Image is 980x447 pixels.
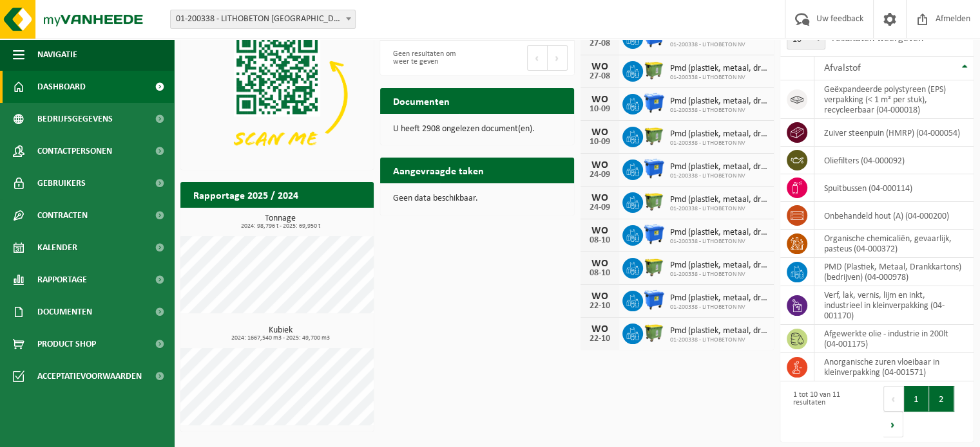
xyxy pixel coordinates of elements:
span: 2024: 1667,540 m3 - 2025: 49,700 m3 [187,335,374,342]
td: anorganische zuren vloeibaar in kleinverpakking (04-001571) [814,353,974,381]
div: WO [587,193,613,203]
div: 24-09 [587,203,613,212]
td: geëxpandeerde polystyreen (EPS) verpakking (< 1 m² per stuk), recycleerbaar (04-000018) [814,80,974,119]
span: 01-200338 - LITHOBETON NV [670,271,767,278]
span: 01-200338 - LITHOBETON NV [670,238,767,246]
img: Download de VHEPlus App [180,23,374,167]
img: WB-1100-HPE-GN-50 [643,125,665,147]
h2: Aangevraagde taken [380,158,497,183]
span: Pmd (plastiek, metaal, drankkartons) (bedrijven) [670,326,767,336]
img: WB-1100-HPE-GN-50 [643,59,665,81]
img: WB-1100-HPE-GN-50 [643,322,665,343]
span: 01-200338 - LITHOBETON NV [670,140,767,147]
td: spuitbussen (04-000114) [814,174,974,202]
h3: Tonnage [187,214,374,230]
span: Pmd (plastiek, metaal, drankkartons) (bedrijven) [670,96,767,107]
span: 01-200338 - LITHOBETON NV [670,41,767,49]
button: Next [883,412,903,437]
div: WO [587,62,613,72]
div: WO [587,291,613,302]
span: Pmd (plastiek, metaal, drankkartons) (bedrijven) [670,129,767,140]
h2: Rapportage 2025 / 2024 [180,182,311,207]
span: Pmd (plastiek, metaal, drankkartons) (bedrijven) [670,162,767,172]
span: 10 [787,30,825,50]
img: WB-1100-HPE-BE-01 [643,158,665,179]
td: verf, lak, vernis, lijm en inkt, industrieel in kleinverpakking (04-001170) [814,286,974,325]
div: Geen resultaten om weer te geven [387,44,470,72]
div: 10-09 [587,105,613,114]
h2: Documenten [380,88,463,113]
div: WO [587,324,613,334]
button: Previous [527,45,548,71]
span: Rapportage [37,264,87,296]
button: Next [548,45,568,71]
button: 1 [904,386,929,412]
span: Bedrijfsgegevens [37,103,113,135]
span: Afvalstof [824,63,861,73]
div: 08-10 [587,236,613,245]
div: 10-09 [587,138,613,147]
span: 01-200338 - LITHOBETON NV [670,205,767,213]
button: 2 [929,386,954,412]
span: Documenten [37,296,92,328]
img: WB-1100-HPE-BE-01 [643,92,665,114]
td: oliefilters (04-000092) [814,147,974,174]
div: 22-10 [587,334,613,343]
span: Pmd (plastiek, metaal, drankkartons) (bedrijven) [670,293,767,304]
img: WB-1100-HPE-GN-50 [643,256,665,278]
td: organische chemicaliën, gevaarlijk, pasteus (04-000372) [814,230,974,258]
span: Contactpersonen [37,135,112,167]
span: Pmd (plastiek, metaal, drankkartons) (bedrijven) [670,64,767,74]
span: Gebruikers [37,167,86,199]
div: 27-08 [587,39,613,48]
span: Navigatie [37,39,77,71]
span: 01-200338 - LITHOBETON NV - SNAASKERKE [171,10,355,28]
div: 27-08 [587,72,613,81]
span: 01-200338 - LITHOBETON NV [670,172,767,180]
span: Pmd (plastiek, metaal, drankkartons) (bedrijven) [670,228,767,238]
td: afgewerkte olie - industrie in 200lt (04-001175) [814,325,974,353]
span: 10 [787,31,825,49]
span: Product Shop [37,328,96,360]
span: Contracten [37,199,88,232]
td: zuiver steenpuin (HMRP) (04-000054) [814,119,974,147]
td: onbehandeld hout (A) (04-000200) [814,202,974,230]
div: WO [587,95,613,105]
img: WB-1100-HPE-BE-01 [643,223,665,245]
div: WO [587,259,613,269]
div: WO [587,226,613,236]
span: 01-200338 - LITHOBETON NV - SNAASKERKE [170,10,356,29]
p: Geen data beschikbaar. [393,194,561,203]
span: Kalender [37,232,77,264]
div: 08-10 [587,269,613,278]
div: 24-09 [587,170,613,179]
span: Dashboard [37,71,86,103]
span: 01-200338 - LITHOBETON NV [670,336,767,344]
span: Pmd (plastiek, metaal, drankkartons) (bedrijven) [670,195,767,205]
span: 01-200338 - LITHOBETON NV [670,107,767,114]
div: WO [587,160,613,170]
div: 22-10 [587,302,613,311]
p: U heeft 2908 ongelezen document(en). [393,125,561,134]
div: 1 tot 10 van 11 resultaten [787,385,870,439]
a: Bekijk rapportage [278,207,372,233]
h3: Kubiek [187,326,374,342]
span: 2024: 98,796 t - 2025: 69,950 t [187,223,374,230]
button: Previous [883,386,904,412]
span: 01-200338 - LITHOBETON NV [670,304,767,311]
img: WB-1100-HPE-BE-01 [643,289,665,311]
span: Acceptatievoorwaarden [37,360,142,392]
td: PMD (Plastiek, Metaal, Drankkartons) (bedrijven) (04-000978) [814,258,974,286]
img: WB-1100-HPE-GN-50 [643,190,665,212]
div: WO [587,127,613,138]
span: Pmd (plastiek, metaal, drankkartons) (bedrijven) [670,260,767,271]
span: 01-200338 - LITHOBETON NV [670,74,767,82]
